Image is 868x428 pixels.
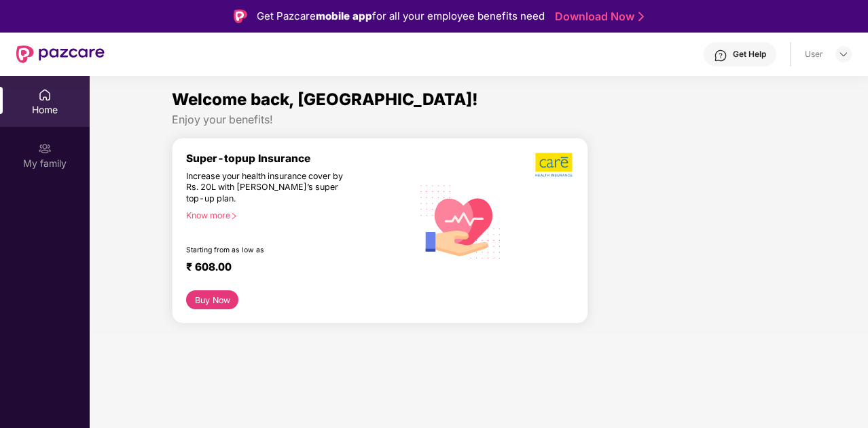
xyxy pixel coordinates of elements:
[805,49,823,60] div: User
[38,142,52,155] img: svg+xml;base64,PHN2ZyB3aWR0aD0iMjAiIGhlaWdodD0iMjAiIHZpZXdCb3g9IjAgMCAyMCAyMCIgZmlsbD0ibm9uZSIgeG...
[230,212,238,220] span: right
[186,171,354,205] div: Increase your health insurance cover by Rs. 20L with [PERSON_NAME]’s super top-up plan.
[234,9,247,23] img: Logo
[316,9,372,22] strong: mobile app
[16,45,105,63] img: New Pazcare Logo
[555,9,640,24] a: Download Now
[172,90,478,109] span: Welcome back, [GEOGRAPHIC_DATA]!
[257,8,545,24] div: Get Pazcare for all your employee benefits need
[412,172,509,270] img: svg+xml;base64,PHN2ZyB4bWxucz0iaHR0cDovL3d3dy53My5vcmcvMjAwMC9zdmciIHhtbG5zOnhsaW5rPSJodHRwOi8vd3...
[186,290,238,309] button: Buy Now
[714,49,727,62] img: svg+xml;base64,PHN2ZyBpZD0iSGVscC0zMngzMiIgeG1sbnM9Imh0dHA6Ly93d3cudzMub3JnLzIwMDAvc3ZnIiB3aWR0aD...
[172,113,786,127] div: Enjoy your benefits!
[638,9,644,24] img: Stroke
[535,152,574,178] img: b5dec4f62d2307b9de63beb79f102df3.png
[38,88,52,102] img: svg+xml;base64,PHN2ZyBpZD0iSG9tZSIgeG1sbnM9Imh0dHA6Ly93d3cudzMub3JnLzIwMDAvc3ZnIiB3aWR0aD0iMjAiIG...
[186,210,404,220] div: Know more
[733,49,766,60] div: Get Help
[186,152,412,165] div: Super-topup Insurance
[186,246,355,255] div: Starting from as low as
[838,49,849,60] img: svg+xml;base64,PHN2ZyBpZD0iRHJvcGRvd24tMzJ4MzIiIHhtbG5zPSJodHRwOi8vd3d3LnczLm9yZy8yMDAwL3N2ZyIgd2...
[186,260,399,277] div: ₹ 608.00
